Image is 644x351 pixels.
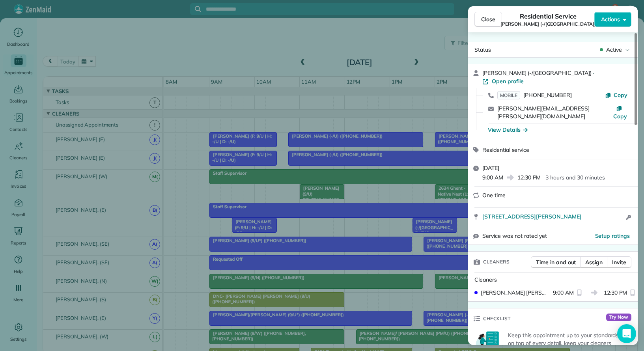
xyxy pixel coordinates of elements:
span: Cleaners [483,258,510,266]
span: 12:30 PM [517,174,541,181]
button: View Details [488,126,528,134]
span: Residential service [482,146,529,153]
span: [PERSON_NAME] (-/[GEOGRAPHIC_DATA]) [500,21,596,27]
span: Invite [612,258,626,266]
span: [PERSON_NAME] (-/[GEOGRAPHIC_DATA]) [482,69,592,77]
button: Close [474,12,502,27]
span: 12:30 PM [604,289,627,297]
span: Residential Service [520,11,576,21]
span: Service was not rated yet [482,232,547,240]
span: Checklist [483,315,511,323]
button: Invite [607,256,631,268]
span: One time [482,192,506,199]
button: Copy [605,91,627,99]
span: Try Now [606,314,631,321]
span: [PERSON_NAME] [PERSON_NAME]. (E) [481,289,550,297]
span: Status [474,46,491,53]
span: [DATE] [482,164,499,172]
button: Setup ratings [595,232,630,240]
span: [PHONE_NUMBER] [523,91,572,99]
a: [PERSON_NAME][EMAIL_ADDRESS][PERSON_NAME][DOMAIN_NAME] [497,105,590,120]
span: Setup ratings [595,232,630,239]
p: 3 hours and 30 minutes [545,174,605,181]
button: Copy [613,105,627,120]
span: Cleaners [474,276,497,283]
span: Close [481,15,495,23]
span: Actions [601,15,620,23]
div: Open Intercom Messenger [617,324,636,343]
span: Copy [613,113,627,120]
a: MOBILE[PHONE_NUMBER] [497,91,572,99]
span: MOBILE [497,91,520,99]
span: Active [606,46,622,54]
span: Time in and out [536,258,576,266]
span: Copy [614,91,627,99]
button: Assign [580,256,608,268]
span: [STREET_ADDRESS][PERSON_NAME] [482,213,582,220]
span: 9:00 AM [482,174,503,181]
a: Open profile [482,77,524,85]
a: [STREET_ADDRESS][PERSON_NAME] [482,213,624,220]
span: Assign [585,258,603,266]
button: Open access information [624,213,633,222]
span: 9:00 AM [553,289,574,297]
span: Open profile [492,77,524,85]
button: Time in and out [531,256,581,268]
span: · [592,70,596,76]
